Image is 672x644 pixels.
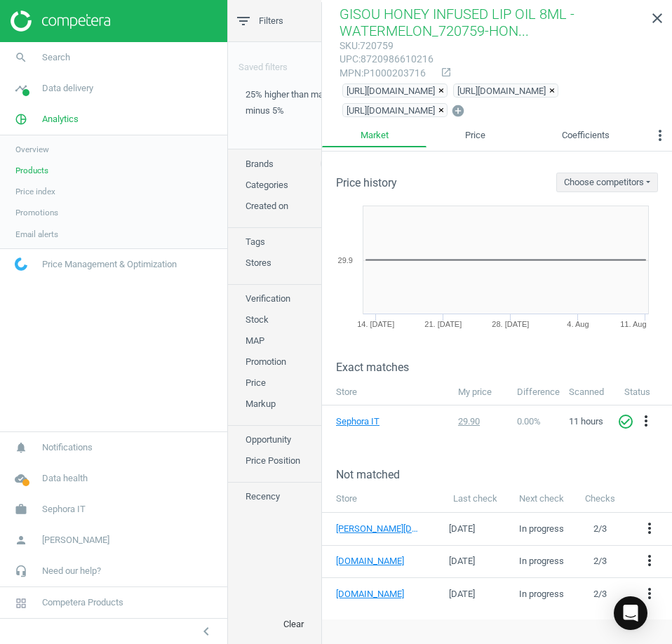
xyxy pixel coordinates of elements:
[246,105,284,116] span: minus 5%
[450,103,466,119] button: add_circle
[11,11,110,32] img: ajHJNr6hYgQAAAAASUVORK5CYII=
[8,75,34,102] i: timeline
[42,441,93,454] span: Notifications
[638,412,654,431] button: more_vert
[336,588,420,601] a: [DOMAIN_NAME]
[517,416,541,427] span: 0.00 %
[575,578,625,610] td: 2 / 3
[8,558,34,584] i: headset_mic
[524,123,648,147] a: Coefficients
[246,377,266,388] span: Price
[336,555,420,568] a: [DOMAIN_NAME]
[652,127,668,144] i: more_vert
[451,104,465,118] i: add_circle
[15,229,58,240] span: Email alerts
[508,578,574,610] td: In progress
[438,84,447,97] button: ×
[638,412,654,429] i: more_vert
[567,320,589,328] tspan: 4. Aug
[617,379,672,405] th: Status
[15,257,27,271] img: wGWNvw8QSZomAAAAABJRU5ErkJggg==
[42,113,79,126] span: Analytics
[508,486,574,513] th: Next check
[617,413,634,430] i: check_circle_outline
[575,513,625,546] td: 2 / 3
[8,106,34,133] i: pie_chart_outlined
[42,258,177,271] span: Price Management & Optimization
[449,523,475,534] span: [DATE]
[340,53,358,65] span: upc
[336,361,672,374] h3: Exact matches
[42,51,70,64] span: Search
[246,201,288,211] span: Created on
[15,186,55,197] span: Price index
[508,513,574,546] td: In progress
[246,434,291,445] span: Opportunity
[269,612,318,637] button: Clear
[42,503,86,516] span: Sephora IT
[42,82,93,95] span: Data delivery
[641,520,658,537] i: more_vert
[235,13,252,29] i: filter_list
[42,596,123,609] span: Competera Products
[246,159,274,169] span: Brands
[438,104,447,116] button: ×
[424,320,462,328] tspan: 21. [DATE]
[246,257,271,268] span: Stores
[340,40,358,51] span: sku
[641,552,658,569] i: more_vert
[246,356,286,367] span: Promotion
[8,465,34,492] i: cloud_done
[246,455,300,466] span: Price Position
[340,53,434,66] div: : 8720986610216
[42,565,101,577] span: Need our help?
[336,176,397,189] h3: Price history
[641,585,658,602] i: more_vert
[322,486,442,513] th: Store
[322,379,451,405] th: Store
[426,123,523,147] a: Price
[8,527,34,554] i: person
[15,165,48,176] span: Products
[492,320,529,328] tspan: 28. [DATE]
[556,173,658,192] button: Choose competitors
[458,415,504,428] div: 29.90
[438,105,444,116] span: ×
[15,207,58,218] span: Promotions
[8,44,34,71] i: search
[336,415,406,428] a: Sephora IT
[357,320,394,328] tspan: 14. [DATE]
[340,67,434,80] div: : P1000203716
[340,39,434,53] div: : 720759
[322,123,426,147] a: Market
[451,379,510,405] th: My price
[246,398,276,409] span: Markup
[340,67,361,79] span: mpn
[438,86,444,96] span: ×
[549,86,555,96] span: ×
[246,89,328,100] span: 25% higher than max
[620,320,646,328] tspan: 11. Aug
[442,486,508,513] th: Last check
[198,623,215,640] i: chevron_left
[336,468,672,481] h3: Not matched
[338,256,353,264] text: 29.9
[336,523,420,535] a: [PERSON_NAME][DOMAIN_NAME]
[641,585,658,603] button: more_vert
[246,180,288,190] span: Categories
[42,472,88,485] span: Data health
[641,520,658,538] button: more_vert
[648,123,672,152] button: more_vert
[189,622,224,640] button: chevron_left
[575,545,625,578] td: 2 / 3
[569,416,603,427] span: 11 hours
[434,67,452,79] a: open_in_new
[8,496,34,523] i: work
[347,84,435,97] span: [URL][DOMAIN_NAME]
[42,534,109,546] span: [PERSON_NAME]
[614,596,647,630] div: Open Intercom Messenger
[246,314,269,325] span: Stock
[641,552,658,570] button: more_vert
[246,293,290,304] span: Verification
[562,379,617,405] th: Scanned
